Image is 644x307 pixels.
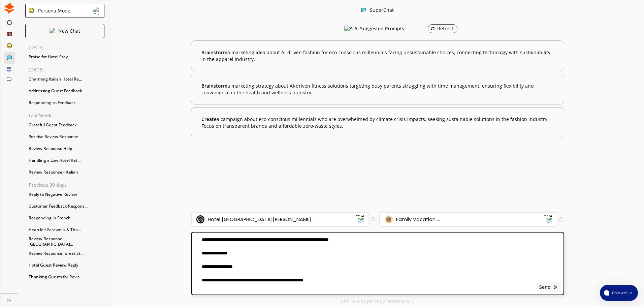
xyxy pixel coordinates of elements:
b: a marketing strategy about AI-driven fitness solutions targeting busy parents struggling with tim... [201,83,553,96]
div: Charming Italian Hotel Re... [25,74,104,84]
img: Close [93,7,101,15]
p: New Chat [58,28,80,34]
div: Thanking Guests for Revie... [25,272,104,282]
img: Close [50,28,55,33]
img: Close [553,285,558,289]
div: SuperChat [370,7,394,14]
div: Review Response: Great St... [25,248,104,258]
img: Audience Icon [385,215,393,223]
img: Close [361,7,366,13]
img: Close [28,7,34,13]
img: Close [7,298,11,302]
div: Responding in French [25,213,104,223]
img: Brand Icon [196,215,204,223]
b: a marketing idea about AI-driven fashion for eco-conscious millennials facing unsustainable choic... [201,49,553,62]
b: a campaign about eco-conscious millennials who are overwhelmed by climate crisis impacts, seeking... [201,116,553,129]
div: Responding to Feedback [25,98,104,108]
div: Guest Praises Breakfast &... [25,284,104,294]
p: GPT 4o + Supercopy Persona-AI 3 [340,299,415,304]
div: Review Response - Italian [25,167,104,177]
div: Family Vacation ... [396,217,440,222]
div: Review Response Help [25,144,104,154]
img: Tooltip Icon [559,217,563,221]
span: Create [201,116,217,122]
div: Handling a Low Hotel Rati... [25,155,104,165]
div: Heartfelt Farewells & Tha... [25,225,104,235]
h3: AI Suggested Prompts [354,24,404,34]
span: Brainstorm [201,83,227,89]
button: atlas-launcher [600,285,638,301]
p: [DATE] [29,45,104,50]
div: Persona Mode [36,8,70,13]
img: Dropdown Icon [355,215,364,224]
a: Close [1,294,18,305]
img: Close [4,3,15,14]
img: Refresh [430,26,435,31]
img: Tooltip Icon [371,217,375,221]
div: Refresh [430,26,455,31]
b: Send [539,284,551,290]
div: Addressing Guest Feedback [25,86,104,96]
div: Praise for Hotel Stay [25,52,104,62]
p: Last Week [29,113,104,118]
div: Grateful Guest Feedback [25,120,104,130]
div: Review Response: [GEOGRAPHIC_DATA]... [25,237,104,247]
p: Previous 30 days [29,182,104,188]
span: Chat with us [609,290,634,296]
img: Dropdown Icon [544,215,552,224]
div: Reply to Negative Review [25,189,104,199]
div: Customer Feedback Respons... [25,201,104,211]
span: Brainstorm [201,49,227,56]
img: AI Suggested Prompts [344,26,353,32]
div: Positive Review Response [25,132,104,142]
div: Hotel [GEOGRAPHIC_DATA][PERSON_NAME]... [208,217,315,222]
div: Hotel Guest Review Reply [25,260,104,270]
p: [DATE] [29,67,104,72]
